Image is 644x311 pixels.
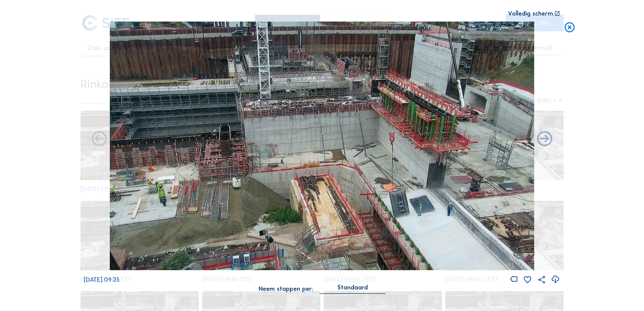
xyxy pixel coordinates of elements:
[320,284,385,293] div: Standaard
[110,22,535,270] img: Image
[90,130,108,148] i: Forward
[508,10,553,17] div: Volledig scherm
[337,284,368,290] div: Standaard
[259,285,313,291] div: Neem stappen per:
[84,276,120,283] span: [DATE] 09:35
[536,130,554,148] i: Back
